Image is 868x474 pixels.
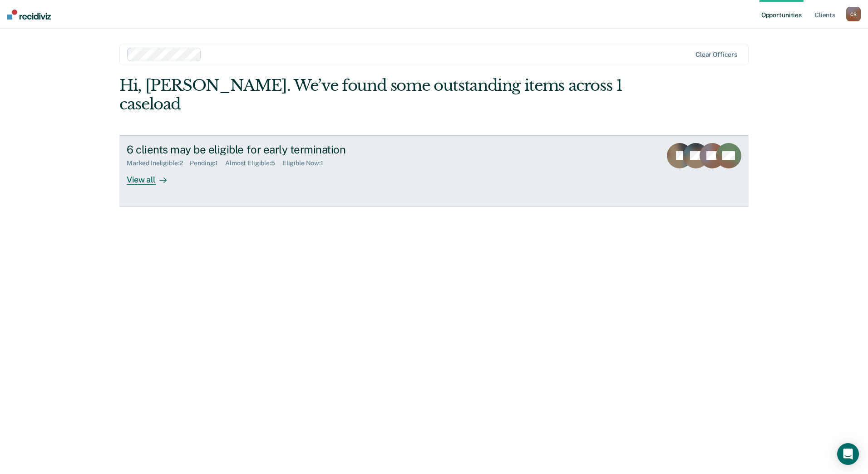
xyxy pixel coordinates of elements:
[119,135,749,207] a: 6 clients may be eligible for early terminationMarked Ineligible:2Pending:1Almost Eligible:5Eligi...
[282,159,330,167] div: Eligible Now : 1
[127,159,190,167] div: Marked Ineligible : 2
[7,10,51,20] img: Recidiviz
[846,7,861,21] button: CR
[127,143,445,156] div: 6 clients may be eligible for early termination
[119,76,623,114] div: Hi, [PERSON_NAME]. We’ve found some outstanding items across 1 caseload
[837,443,859,465] div: Open Intercom Messenger
[127,167,178,185] div: View all
[225,159,282,167] div: Almost Eligible : 5
[846,7,861,21] div: C R
[695,51,737,59] div: Clear officers
[190,159,225,167] div: Pending : 1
